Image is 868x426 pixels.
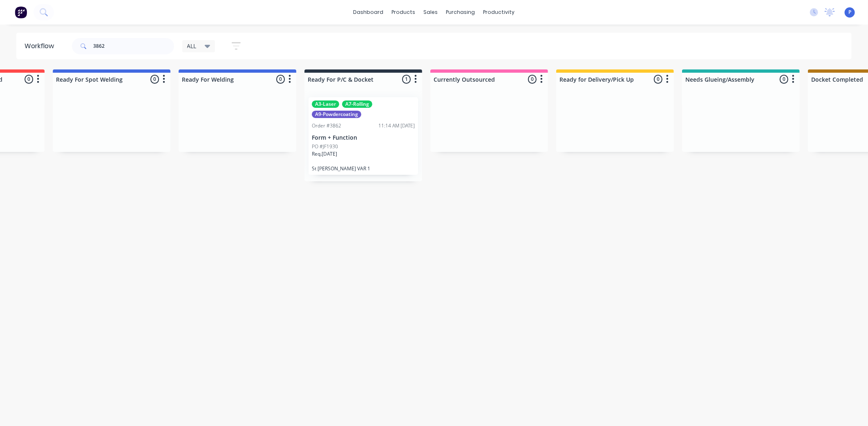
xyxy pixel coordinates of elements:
div: Order #3862 [312,122,341,129]
span: ALL [187,42,197,50]
p: PO #JF1930 [312,143,338,150]
p: Form + Function [312,134,415,141]
a: dashboard [349,6,388,18]
div: A3-Laser [312,100,339,108]
div: A9-Powdercoating [312,111,361,118]
div: purchasing [442,6,479,18]
div: A3-LaserA7-RollingA9-PowdercoatingOrder #386211:14 AM [DATE]Form + FunctionPO #JF1930Req.[DATE]St... [309,97,418,175]
p: St [PERSON_NAME] VAR 1 [312,165,415,172]
span: P [848,9,851,16]
div: Workflow [25,41,58,51]
div: sales [420,6,442,18]
p: Req. [DATE] [312,150,337,158]
input: Search for orders... [93,38,174,54]
div: products [388,6,420,18]
div: productivity [479,6,519,18]
div: A7-Rolling [342,100,372,108]
img: Factory [15,6,27,18]
div: 11:14 AM [DATE] [378,122,415,129]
